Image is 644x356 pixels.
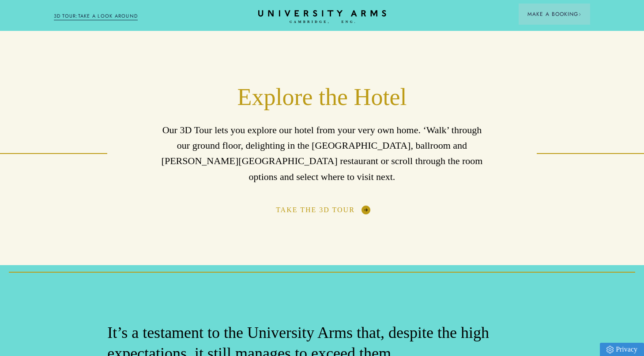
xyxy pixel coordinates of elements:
[161,122,483,184] p: Our 3D Tour lets you explore our hotel from your very own home. ‘Walk’ through our ground floor, ...
[600,343,644,356] a: Privacy
[578,13,581,16] img: Arrow icon
[606,346,614,353] img: Privacy
[276,206,368,214] a: Take The 3D Tour
[519,4,590,25] button: Make a BookingArrow icon
[161,83,483,112] h2: Explore the Hotel
[54,12,138,20] a: 3D TOUR:TAKE A LOOK AROUND
[258,10,386,24] a: Home
[527,10,581,18] span: Make a Booking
